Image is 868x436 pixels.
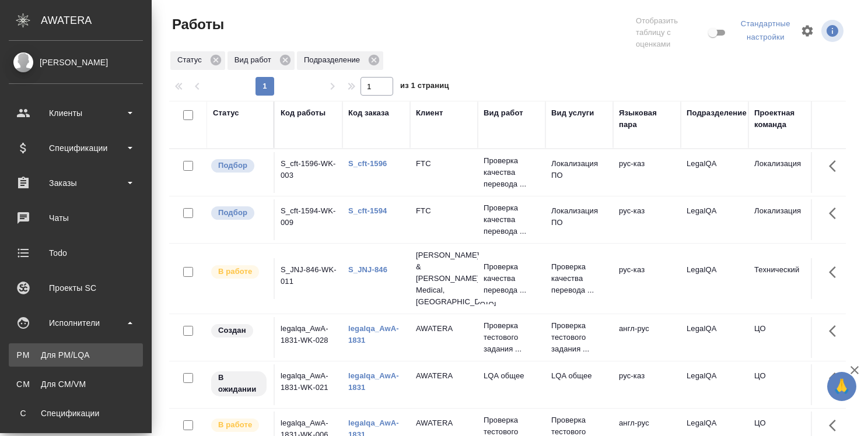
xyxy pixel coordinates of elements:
[3,203,149,233] a: Чаты
[213,107,239,119] div: Статус
[15,378,137,390] div: Для CM/VM
[484,261,540,296] p: Проверка качества перевода ...
[687,107,747,119] div: Подразделение
[9,104,143,122] div: Клиенты
[9,174,143,192] div: Заказы
[822,199,850,227] button: Здесь прячутся важные кнопки
[210,370,268,398] div: Исполнитель назначен, приступать к работе пока рано
[821,20,846,42] span: Посмотреть информацию
[228,51,295,70] div: Вид работ
[416,370,472,382] p: AWATERA
[348,371,399,392] a: legalqa_AwA-1831
[551,158,607,181] p: Локализация ПО
[748,317,816,358] td: ЦО
[748,152,816,193] td: Локализация
[681,199,748,240] td: LegalQA
[613,258,681,299] td: рус-каз
[275,152,342,193] td: S_cft-1596-WK-003
[9,372,143,396] a: CMДля CM/VM
[416,417,472,429] p: AWATERA
[348,107,389,119] div: Код заказа
[177,54,206,66] p: Статус
[3,273,149,303] a: Проекты SC
[748,364,816,405] td: ЦО
[613,317,681,358] td: англ-рус
[9,314,143,332] div: Исполнители
[822,364,850,392] button: Здесь прячутся важные кнопки
[738,15,793,47] div: split button
[9,56,143,69] div: [PERSON_NAME]
[275,258,342,299] td: S_JNJ-846-WK-011
[832,374,852,399] span: 🙏
[754,107,810,131] div: Проектная команда
[551,320,607,355] p: Проверка тестового задания ...
[15,407,137,419] div: Спецификации
[9,139,143,157] div: Спецификации
[748,258,816,299] td: Технический
[416,249,472,308] p: [PERSON_NAME] & [PERSON_NAME] Medical, [GEOGRAPHIC_DATA]
[348,206,387,215] a: S_cft-1594
[275,199,342,240] td: S_cft-1594-WK-009
[822,258,850,286] button: Здесь прячутся важные кнопки
[400,79,449,96] span: из 1 страниц
[793,17,821,45] span: Настроить таблицу
[551,370,607,382] p: LQA общее
[15,349,137,361] div: Для PM/LQA
[9,402,143,425] a: ССпецификации
[9,279,143,297] div: Проекты SC
[416,107,443,119] div: Клиент
[9,343,143,367] a: PMДля PM/LQA
[210,323,268,339] div: Заказ еще не согласован с клиентом, искать исполнителей рано
[484,202,540,237] p: Проверка качества перевода ...
[218,160,247,171] p: Подбор
[484,155,540,190] p: Проверка качества перевода ...
[484,370,540,382] p: LQA общее
[9,209,143,227] div: Чаты
[297,51,383,70] div: Подразделение
[636,15,706,50] span: Отобразить таблицу с оценками
[304,54,364,66] p: Подразделение
[218,266,252,277] p: В работе
[348,159,387,168] a: S_cft-1596
[619,107,675,131] div: Языковая пара
[218,419,252,431] p: В работе
[348,265,387,274] a: S_JNJ-846
[681,152,748,193] td: LegalQA
[416,158,472,170] p: FTC
[484,320,540,355] p: Проверка тестового задания ...
[218,372,260,395] p: В ожидании
[822,152,850,180] button: Здесь прячутся важные кнопки
[281,107,325,119] div: Код работы
[551,107,594,119] div: Вид услуги
[613,364,681,405] td: рус-каз
[218,207,247,219] p: Подбор
[416,323,472,335] p: AWATERA
[484,107,523,119] div: Вид работ
[218,325,246,336] p: Создан
[551,261,607,296] p: Проверка качества перевода ...
[170,51,225,70] div: Статус
[822,317,850,345] button: Здесь прячутся важные кнопки
[235,54,275,66] p: Вид работ
[681,317,748,358] td: LegalQA
[210,205,268,221] div: Можно подбирать исполнителей
[348,324,399,344] a: legalqa_AwA-1831
[210,264,268,280] div: Исполнитель выполняет работу
[210,158,268,174] div: Можно подбирать исполнителей
[275,364,342,405] td: legalqa_AwA-1831-WK-021
[9,244,143,262] div: Todo
[681,258,748,299] td: LegalQA
[681,364,748,405] td: LegalQA
[169,15,224,34] span: Работы
[551,205,607,228] p: Локализация ПО
[3,238,149,268] a: Todo
[827,372,856,401] button: 🙏
[41,9,152,32] div: AWATERA
[275,317,342,358] td: legalqa_AwA-1831-WK-028
[613,199,681,240] td: рус-каз
[613,152,681,193] td: рус-каз
[210,417,268,433] div: Исполнитель выполняет работу
[416,205,472,217] p: FTC
[748,199,816,240] td: Локализация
